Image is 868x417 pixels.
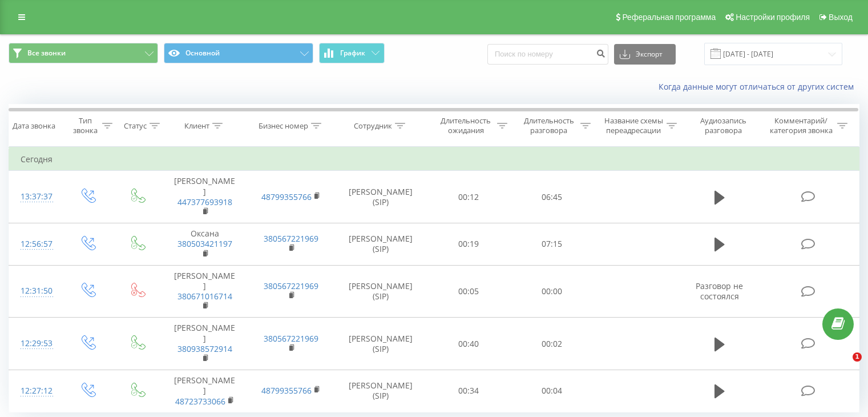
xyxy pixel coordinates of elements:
[334,265,427,318] td: [PERSON_NAME] (SIP)
[614,44,676,65] button: Экспорт
[340,49,365,57] span: График
[21,186,51,208] div: 13:37:37
[510,223,593,266] td: 07:15
[261,191,312,202] a: 48799355766
[427,370,510,412] td: 00:34
[354,121,392,131] div: Сотрудник
[164,43,313,63] button: Основной
[9,148,859,171] td: Сегодня
[177,197,232,207] a: 447377693918
[264,333,318,344] a: 380567221969
[21,332,51,355] div: 12:29:53
[264,280,318,291] a: 380567221969
[261,385,312,396] a: 48799355766
[21,280,51,302] div: 12:31:50
[520,116,578,135] div: Длительность разговора
[21,380,51,402] div: 12:27:12
[13,121,55,131] div: Дата звонка
[829,352,857,380] iframe: Intercom live chat
[162,223,248,266] td: Оксана
[853,352,862,362] span: 1
[334,318,427,370] td: [PERSON_NAME] (SIP)
[259,121,308,131] div: Бизнес номер
[72,116,99,135] div: Тип звонка
[427,318,510,370] td: 00:40
[334,370,427,412] td: [PERSON_NAME] (SIP)
[768,116,834,135] div: Комментарий/категория звонка
[177,291,232,302] a: 380671016714
[438,116,495,135] div: Длительность ожидания
[510,318,593,370] td: 00:02
[162,171,248,223] td: [PERSON_NAME]
[427,223,510,266] td: 00:19
[334,223,427,266] td: [PERSON_NAME] (SIP)
[510,370,593,412] td: 00:04
[162,318,248,370] td: [PERSON_NAME]
[604,116,664,135] div: Название схемы переадресации
[162,265,248,318] td: [PERSON_NAME]
[27,49,66,58] span: Все звонки
[124,121,147,131] div: Статус
[184,121,209,131] div: Клиент
[487,44,608,65] input: Поиск по номеру
[175,396,225,407] a: 48723733066
[622,13,716,22] span: Реферальная программа
[696,280,743,302] span: Разговор не состоялся
[510,265,593,318] td: 00:00
[21,233,51,255] div: 12:56:57
[264,233,318,244] a: 380567221969
[427,265,510,318] td: 00:05
[9,43,158,63] button: Все звонки
[334,171,427,223] td: [PERSON_NAME] (SIP)
[177,343,232,354] a: 380938572914
[659,81,859,92] a: Когда данные могут отличаться от других систем
[510,171,593,223] td: 06:45
[177,238,232,249] a: 380503421197
[162,370,248,412] td: [PERSON_NAME]
[427,171,510,223] td: 00:12
[319,43,385,63] button: График
[690,116,757,135] div: Аудиозапись разговора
